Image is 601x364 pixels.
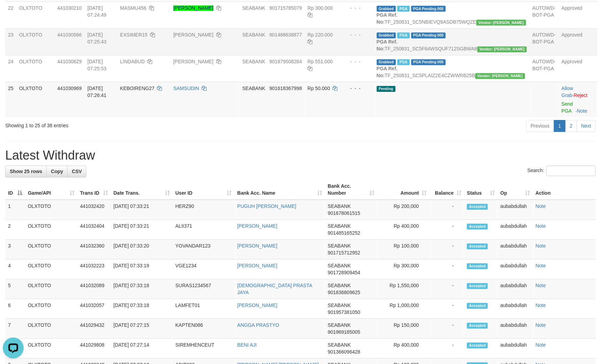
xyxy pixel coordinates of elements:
span: Marked by aubabdullah [397,6,409,11]
span: Vendor URL: https://secure5.1velocity.biz [475,73,525,79]
span: Accepted [467,263,488,269]
span: PGA Pending [411,32,446,38]
td: OLXTOTO [25,259,77,279]
span: [DATE] 07:25:53 [87,59,107,71]
th: Bank Acc. Name: activate to sort column ascending [235,180,325,200]
td: OLXTOTO [25,200,77,220]
span: Copy 901488638877 to clipboard [270,32,302,38]
input: Search: [546,165,596,176]
span: Rp 50.000 [307,86,330,91]
span: 441030969 [57,86,82,91]
span: Copy 901879508284 to clipboard [270,59,302,64]
td: Rp 400,000 [377,339,429,358]
th: User ID: activate to sort column ascending [173,180,235,200]
span: SEABANK [242,5,265,11]
td: OLXTOTO [16,82,55,117]
a: Copy [46,165,68,177]
td: 441032089 [77,279,111,299]
span: Accepted [467,303,488,309]
td: - [429,200,464,220]
span: SEABANK [328,283,351,288]
div: - - - [345,58,371,65]
td: AUTOWD-BOT-PGA [530,28,559,55]
td: OLXTOTO [16,28,55,55]
th: Date Trans.: activate to sort column ascending [111,180,173,200]
span: KEBOIRENG27 [120,86,155,91]
td: Approved [559,55,598,82]
td: LAMFET01 [173,299,235,319]
label: Search: [528,165,596,176]
span: Copy 901957381050 to clipboard [328,309,360,315]
span: SEABANK [328,342,351,348]
a: [DEMOGRAPHIC_DATA] PRASTA JAYA [237,283,312,295]
span: [DATE] 07:26:41 [87,86,107,98]
td: HERZ90 [173,200,235,220]
a: Note [536,322,546,328]
span: Copy 901678061515 to clipboard [328,210,360,216]
button: Open LiveChat chat widget [3,3,24,24]
td: OLXTOTO [25,279,77,299]
span: Accepted [467,323,488,329]
a: Note [536,263,546,268]
td: aubabdullah [498,240,533,259]
a: Note [536,283,546,288]
span: Marked by aubabdullah [397,32,409,38]
td: SIREMHENCEUT [173,339,235,358]
td: ALII371 [173,220,235,240]
td: 25 [5,82,16,117]
a: Note [536,342,546,348]
th: Action [533,180,596,200]
td: - [429,319,464,339]
a: Note [536,203,546,209]
span: Grabbed [377,32,396,38]
span: Copy 901715712952 to clipboard [328,250,360,256]
td: 7 [5,319,25,339]
td: VGE1234 [173,259,235,279]
td: aubabdullah [498,259,533,279]
span: LINDABUD [120,59,145,64]
a: ANGGA PRASTYO [237,322,280,328]
td: [DATE] 07:27:15 [111,319,173,339]
td: 441032223 [77,259,111,279]
th: Op: activate to sort column ascending [498,180,533,200]
td: aubabdullah [498,339,533,358]
td: - [429,240,464,259]
th: Bank Acc. Number: activate to sort column ascending [325,180,377,200]
span: SEABANK [328,243,351,249]
td: 23 [5,28,16,55]
td: SURAS1234567 [173,279,235,299]
a: Reject [574,92,588,98]
td: Rp 1,000,000 [377,299,429,319]
b: PGA Ref. No: [377,66,398,78]
td: Approved [559,28,598,55]
span: Accepted [467,224,488,229]
td: Rp 150,000 [377,319,429,339]
a: PUGUH [PERSON_NAME] [237,203,297,209]
div: - - - [345,5,371,11]
a: Note [536,302,546,308]
span: Accepted [467,342,488,348]
td: OLXTOTO [25,240,77,259]
span: [DATE] 07:24:49 [87,5,107,18]
td: Approved [559,1,598,28]
a: [PERSON_NAME] [173,59,213,64]
a: [PERSON_NAME] [237,263,278,268]
a: [PERSON_NAME] [237,223,278,229]
td: - [429,299,464,319]
td: - [429,279,464,299]
td: Rp 200,000 [377,200,429,220]
td: Rp 1,550,000 [377,279,429,299]
span: PGA Pending [411,6,446,11]
span: SEABANK [328,263,351,268]
div: Showing 1 to 25 of 38 entries [5,119,245,129]
td: 4 [5,259,25,279]
span: CSV [72,169,82,174]
a: 1 [554,120,566,132]
td: [DATE] 07:33:20 [111,240,173,259]
td: OLXTOTO [25,319,77,339]
span: Rp 220.000 [307,32,333,38]
td: 441032420 [77,200,111,220]
a: SAMSUDIN [173,86,199,91]
th: Game/API: activate to sort column ascending [25,180,77,200]
td: OLXTOTO [25,299,77,319]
